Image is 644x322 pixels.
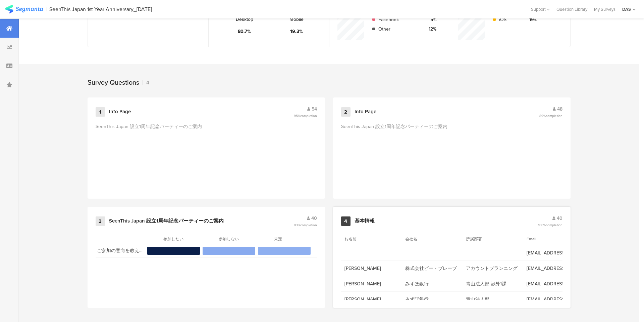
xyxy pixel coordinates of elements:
section: 未定 [274,236,294,242]
span: [PERSON_NAME] [344,296,398,303]
div: 12% [425,26,436,33]
span: completion [546,223,562,228]
div: 19% [525,16,537,23]
div: Support [531,4,550,14]
div: Survey Questions [88,77,139,87]
span: 株式会社ビー・ブレーブ [405,265,459,272]
div: SeenThis Japan 設立1周年記念パーティーのご案内 [96,123,202,191]
span: アカウントプランニング [466,265,520,272]
span: 48 [557,106,562,113]
section: 97.5% [147,247,200,255]
span: みずほ銀行 [405,296,459,303]
span: completion [300,113,317,118]
div: DAS [622,6,631,12]
section: 2.5% [203,247,255,255]
div: Facebook [378,16,419,23]
section: 0.0% [258,247,311,255]
div: Mobile [289,16,304,23]
div: 80.7% [238,28,251,35]
div: 3 [96,216,105,226]
div: 19.3% [290,28,303,35]
div: SeenThis Japan 設立1周年記念パーティーのご案内 [109,218,224,225]
section: 会社名 [405,236,435,242]
div: 4 [341,216,351,226]
div: Info Page [109,109,131,115]
section: Email [527,236,557,242]
span: 95% [294,113,317,118]
section: お名前 [344,236,375,242]
span: 青山法人部 [466,296,520,303]
div: 4 [143,79,149,86]
span: 89% [539,113,562,118]
span: completion [300,223,317,228]
div: Desktop [236,16,253,23]
a: Question Library [553,6,591,12]
div: 1 [96,107,105,117]
section: ご参加の意向を教えていただけますでしょうか？お忙しいところ恐れ入りますが、日程ご調整の上ぜひご参加いただけますと幸いです。 [97,247,144,255]
div: | [46,5,47,13]
span: [EMAIL_ADDRESS][PERSON_NAME][DOMAIN_NAME] [527,249,581,256]
section: 所属部署 [466,236,496,242]
div: iOS [499,16,520,23]
div: Info Page [355,109,376,115]
span: [PERSON_NAME] [344,280,398,287]
span: [PERSON_NAME] [344,265,398,272]
section: 参加したい [163,236,183,242]
span: completion [546,113,562,118]
section: 参加しない [219,236,239,242]
div: SeenThis Japan 1st Year Anniversary_[DATE] [49,6,152,12]
span: [EMAIL_ADDRESS][DOMAIN_NAME] [527,265,581,272]
div: Other [378,26,419,33]
span: 54 [312,106,317,113]
a: My Surveys [591,6,619,12]
span: 青山法人部 渉外1課 [466,280,520,287]
div: 5% [425,16,436,23]
img: segmanta logo [5,5,43,13]
span: みずほ銀行 [405,280,459,287]
div: 基本情報 [355,218,375,225]
div: SeenThis Japan 設立1周年記念パーティーのご案内 [341,123,447,191]
span: 100% [538,223,562,228]
span: 40 [311,215,317,222]
span: 83% [294,223,317,228]
span: [EMAIL_ADDRESS][DOMAIN_NAME] [527,296,581,303]
div: 2 [341,107,351,117]
span: 40 [557,215,562,222]
span: [EMAIL_ADDRESS][DOMAIN_NAME] [527,280,581,287]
